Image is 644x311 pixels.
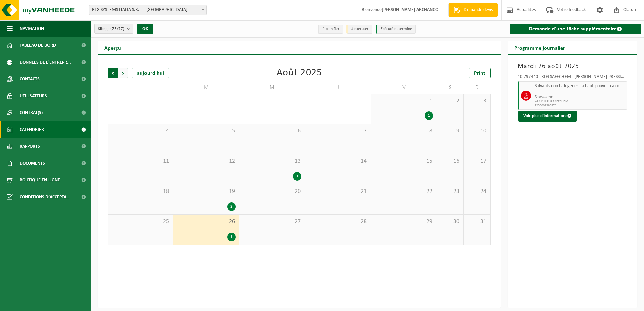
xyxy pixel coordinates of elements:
[243,158,301,165] span: 13
[20,54,71,71] span: Données de l'entrepr...
[535,94,553,99] i: Dowclene
[371,81,437,94] td: V
[508,41,572,54] h2: Programme journalier
[440,158,460,165] span: 16
[375,97,433,105] span: 1
[309,158,367,165] span: 14
[309,188,367,195] span: 21
[440,188,460,195] span: 23
[440,218,460,226] span: 30
[510,24,642,34] a: Demande d'une tâche supplémentaire
[20,20,44,37] span: Navigation
[467,188,487,195] span: 24
[375,127,433,135] span: 8
[20,37,56,54] span: Tableau de bord
[464,81,491,94] td: D
[177,127,235,135] span: 5
[111,218,170,226] span: 25
[20,121,44,138] span: Calendrier
[177,218,235,226] span: 26
[108,68,118,78] span: Précédent
[375,188,433,195] span: 22
[375,158,433,165] span: 15
[111,188,170,195] span: 18
[227,202,236,211] div: 2
[535,104,625,108] span: T250002390876
[20,138,40,155] span: Rapports
[239,81,305,94] td: M
[243,218,301,226] span: 27
[305,81,371,94] td: J
[118,68,128,78] span: Suivant
[132,68,169,78] div: aujourd'hui
[89,5,207,15] span: RLG SYSTEMS ITALIA S.R.L. - TORINO
[293,172,301,181] div: 1
[462,7,494,13] span: Demande devis
[20,172,60,188] span: Boutique en ligne
[346,25,372,34] li: à exécuter
[318,25,343,34] li: à planifier
[243,127,301,135] span: 6
[111,158,170,165] span: 11
[382,7,438,12] strong: [PERSON_NAME] ARCHANCO
[440,97,460,105] span: 2
[425,111,433,120] div: 1
[110,27,124,31] count: (75/77)
[177,158,235,165] span: 12
[518,111,577,122] button: Voir plus d'informations
[137,24,153,34] button: OK
[20,155,45,172] span: Documents
[20,104,43,121] span: Contrat(s)
[448,3,498,17] a: Demande devis
[467,97,487,105] span: 3
[177,188,235,195] span: 19
[440,127,460,135] span: 9
[309,218,367,226] span: 28
[518,75,627,81] div: 10-797440 - RLG SAFECHEM - [PERSON_NAME]-PRESSING NV - PELT
[243,188,301,195] span: 20
[474,71,485,76] span: Print
[375,218,433,226] span: 29
[173,81,239,94] td: M
[94,24,133,34] button: Site(s)(75/77)
[535,83,625,89] span: Solvants non halogénés - à haut pouvoir calorifique en fût 200L
[108,81,173,94] td: L
[89,5,206,15] span: RLG SYSTEMS ITALIA S.R.L. - TORINO
[467,218,487,226] span: 31
[227,233,236,241] div: 1
[20,71,40,88] span: Contacts
[467,158,487,165] span: 17
[467,127,487,135] span: 10
[98,41,128,54] h2: Aperçu
[535,100,625,104] span: KGA Colli RLG SAFECHEM
[111,127,170,135] span: 4
[518,61,627,71] h3: Mardi 26 août 2025
[20,188,70,205] span: Conditions d'accepta...
[309,127,367,135] span: 7
[98,24,124,34] span: Site(s)
[277,68,322,78] div: Août 2025
[376,25,416,34] li: Exécuté et terminé
[20,88,47,104] span: Utilisateurs
[437,81,464,94] td: S
[469,68,491,78] a: Print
